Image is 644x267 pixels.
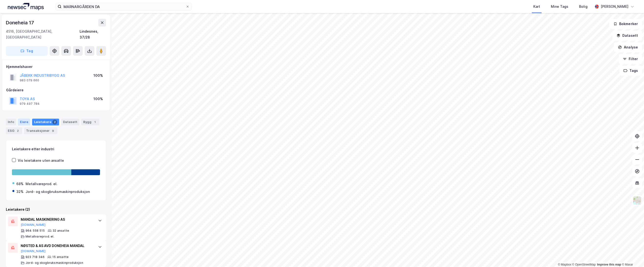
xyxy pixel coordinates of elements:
button: [DOMAIN_NAME] [21,223,46,227]
div: 9 [51,128,55,133]
div: Bygg [81,119,99,125]
button: Analyse [614,42,642,52]
a: Mapbox [558,263,571,266]
button: Bokmerker [609,19,642,29]
div: MANDAL MASKINERING AS [21,217,93,222]
div: 4516, [GEOGRAPHIC_DATA], [GEOGRAPHIC_DATA] [6,29,80,40]
div: Vis leietakere uten ansatte [18,158,64,163]
div: Info [6,119,16,125]
div: Datasett [61,119,79,125]
div: Kontrollprogram for chat [620,244,644,267]
div: Metallvareprod. el. [26,181,57,187]
iframe: Chat Widget [620,244,644,267]
div: Transaksjoner [24,127,57,134]
img: Z [633,196,642,205]
div: 983 079 660 [20,78,39,82]
input: Søk på adresse, matrikkel, gårdeiere, leietakere eller personer [62,3,186,10]
button: [DOMAIN_NAME] [21,249,46,253]
div: Hjemmelshaver [6,64,106,70]
div: 32% [16,189,24,195]
div: 923 718 346 [26,255,45,259]
div: Leietakere [32,119,59,125]
a: OpenStreetMap [572,263,596,266]
div: [PERSON_NAME] [601,4,628,10]
div: 68% [16,181,24,187]
div: Doneheia 17 [6,19,35,27]
div: 15 ansatte [52,255,69,259]
div: Leietakere etter industri [12,146,100,152]
div: 100% [93,73,103,78]
div: 2 [15,128,20,133]
div: 2 [52,120,57,124]
div: 32 ansatte [53,229,69,233]
div: Kart [533,4,540,10]
div: Jord- og skogbruksmaskinproduksjon [26,261,83,265]
div: 100% [93,96,103,102]
a: Improve this map [597,263,621,266]
button: Datasett [612,31,642,40]
div: 979 497 784 [20,102,40,106]
button: Tag [6,46,48,56]
button: Tags [619,66,642,76]
div: NØSTED & AS AVD DONEHEIA MANDAL [21,243,93,249]
div: ESG [6,127,22,134]
div: Gårdeiere [6,87,106,93]
div: 964 558 515 [26,229,45,233]
div: Leietakere (2) [6,207,106,212]
div: Jord- og skogbruksmaskinproduksjon [26,189,90,195]
button: Filter [619,54,642,64]
div: Metallvareprod. el. [26,235,54,238]
div: Mine Tags [551,4,568,10]
div: 1 [92,120,97,124]
div: Eiere [18,119,30,125]
div: Lindesnes, 37/28 [80,29,106,40]
img: logo.a4113a55bc3d86da70a041830d287a7e.svg [8,3,44,10]
div: Bolig [579,4,588,10]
